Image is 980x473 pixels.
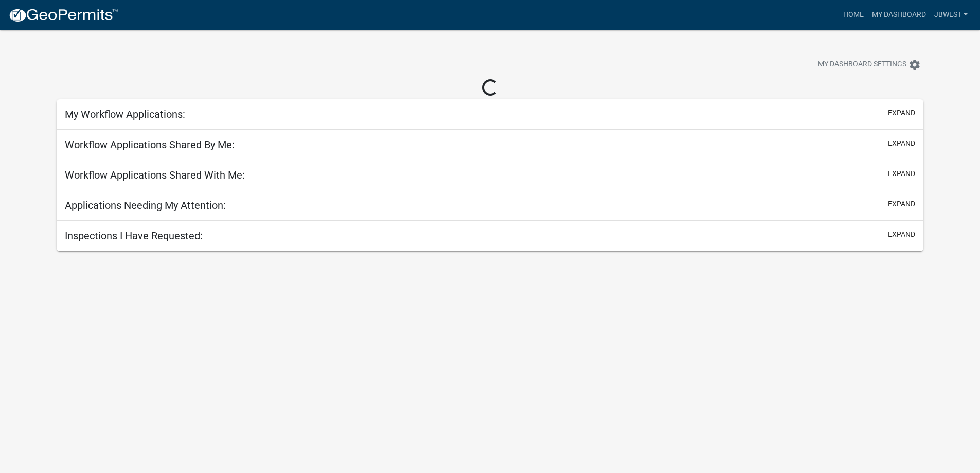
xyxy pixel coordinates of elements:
[810,55,929,75] button: My Dashboard Settingssettings
[65,108,185,120] h5: My Workflow Applications:
[839,5,868,25] a: Home
[65,169,245,181] h5: Workflow Applications Shared With Me:
[65,138,235,151] h5: Workflow Applications Shared By Me:
[888,168,915,179] button: expand
[888,138,915,149] button: expand
[818,59,906,71] span: My Dashboard Settings
[908,59,921,71] i: settings
[888,229,915,240] button: expand
[868,5,930,25] a: My Dashboard
[65,199,226,212] h5: Applications Needing My Attention:
[888,108,915,118] button: expand
[888,199,915,209] button: expand
[930,5,972,25] a: jbwest
[65,230,203,242] h5: Inspections I Have Requested:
